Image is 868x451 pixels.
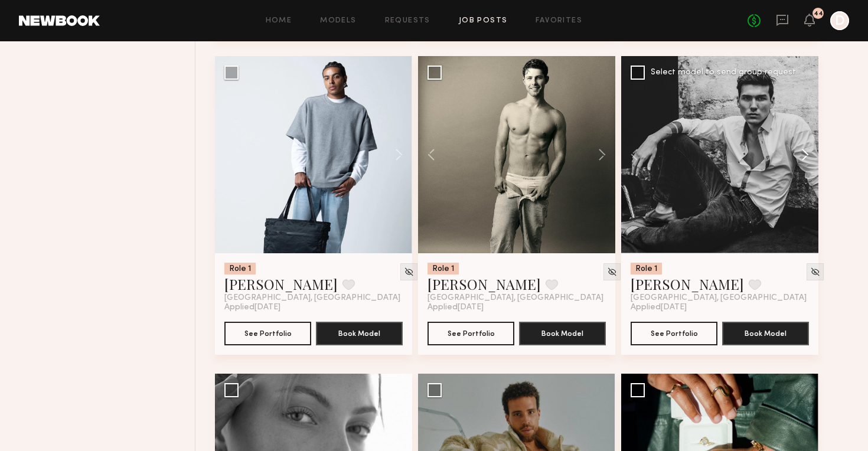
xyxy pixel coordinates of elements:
[651,68,796,77] div: Select model to send group request
[428,263,459,274] div: Role 1
[536,17,582,25] a: Favorites
[224,303,403,312] div: Applied [DATE]
[519,322,606,345] button: Book Model
[320,17,356,25] a: Models
[224,274,338,293] a: [PERSON_NAME]
[810,267,820,277] img: Unhide Model
[266,17,292,25] a: Home
[607,267,617,277] img: Unhide Model
[459,17,508,25] a: Job Posts
[316,322,403,345] button: Book Model
[404,267,414,277] img: Unhide Model
[631,322,717,345] button: See Portfolio
[428,303,606,312] div: Applied [DATE]
[631,303,809,312] div: Applied [DATE]
[519,328,606,338] a: Book Model
[224,263,256,274] div: Role 1
[722,328,809,338] a: Book Model
[830,11,849,30] a: D
[224,293,400,303] span: [GEOGRAPHIC_DATA], [GEOGRAPHIC_DATA]
[316,328,403,338] a: Book Model
[631,293,807,303] span: [GEOGRAPHIC_DATA], [GEOGRAPHIC_DATA]
[428,274,541,293] a: [PERSON_NAME]
[385,17,430,25] a: Requests
[428,322,514,345] button: See Portfolio
[631,263,662,274] div: Role 1
[722,322,809,345] button: Book Model
[428,293,603,303] span: [GEOGRAPHIC_DATA], [GEOGRAPHIC_DATA]
[631,274,744,293] a: [PERSON_NAME]
[814,11,823,17] div: 44
[224,322,311,345] button: See Portfolio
